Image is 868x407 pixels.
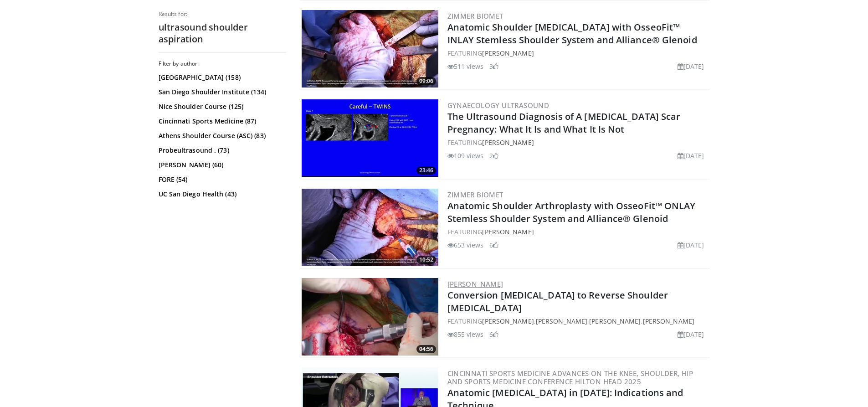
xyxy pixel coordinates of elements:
a: The Ultrasound Diagnosis of A [MEDICAL_DATA] Scar Pregnancy: What It Is and What It Is Not [447,110,681,135]
a: 09:06 [302,10,438,88]
a: Zimmer Biomet [447,190,503,199]
span: 10:52 [416,256,436,264]
a: Anatomic Shoulder [MEDICAL_DATA] with OsseoFit™ INLAY Stemless Shoulder System and Alliance® Glenoid [447,21,697,46]
li: 511 views [447,62,484,71]
a: 10:52 [302,189,438,266]
a: Anatomic Shoulder Arthroplasty with OsseoFit™ ONLAY Stemless Shoulder System and Alliance® Glenoid [447,200,696,225]
a: Cincinnati Sports Medicine (87) [159,117,284,126]
div: FEATURING [447,48,708,58]
li: 6 [489,240,498,250]
a: 23:46 [302,99,438,177]
a: Conversion [MEDICAL_DATA] to Reverse Shoulder [MEDICAL_DATA] [447,289,668,314]
a: [PERSON_NAME] [482,317,534,325]
div: FEATURING , , , [447,316,708,326]
div: FEATURING [447,138,708,147]
li: 6 [489,330,498,339]
li: 3 [489,62,498,71]
li: 855 views [447,330,484,339]
a: San Diego Shoulder Institute (134) [159,88,284,97]
a: Nice Shoulder Course (125) [159,102,284,111]
li: [DATE] [678,62,704,71]
li: [DATE] [678,151,704,160]
a: [PERSON_NAME] [482,49,534,57]
li: 2 [489,151,498,160]
a: Gynaecology Ultrasound [447,101,550,110]
li: [DATE] [678,330,704,339]
a: [PERSON_NAME] [589,317,641,325]
div: FEATURING [447,227,708,237]
a: [PERSON_NAME] [482,227,534,236]
a: [PERSON_NAME] [482,138,534,147]
li: [DATE] [678,240,704,250]
img: 59d0d6d9-feca-4357-b9cd-4bad2cd35cb6.300x170_q85_crop-smart_upscale.jpg [302,10,438,88]
span: 09:06 [416,77,436,85]
li: 653 views [447,240,484,250]
img: 68921608-6324-4888-87da-a4d0ad613160.300x170_q85_crop-smart_upscale.jpg [302,189,438,266]
a: Zimmer Biomet [447,11,503,21]
a: [PERSON_NAME] [536,317,587,325]
a: [PERSON_NAME] [643,317,694,325]
img: ffed2b55-af13-4f1e-b800-e580c2a9d906.300x170_q85_crop-smart_upscale.jpg [302,99,438,177]
a: Athens Shoulder Course (ASC) (83) [159,131,284,140]
a: [PERSON_NAME] [447,279,503,289]
p: Results for: [159,10,286,18]
a: FORE (54) [159,175,284,184]
span: 23:46 [416,166,436,175]
a: Cincinnati Sports Medicine Advances on the Knee, Shoulder, Hip and Sports Medicine Conference Hil... [447,369,693,386]
img: 9a80d8db-3505-4387-b959-56739587243e.300x170_q85_crop-smart_upscale.jpg [302,278,438,355]
a: 04:56 [302,278,438,355]
span: 04:56 [416,345,436,353]
a: [PERSON_NAME] (60) [159,160,284,170]
a: Probeultrasound . (73) [159,146,284,155]
a: [GEOGRAPHIC_DATA] (158) [159,73,284,82]
h2: ultrasound shoulder aspiration [159,21,286,45]
li: 109 views [447,151,484,160]
a: UC San Diego Health (43) [159,190,284,199]
h3: Filter by author: [159,60,286,67]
